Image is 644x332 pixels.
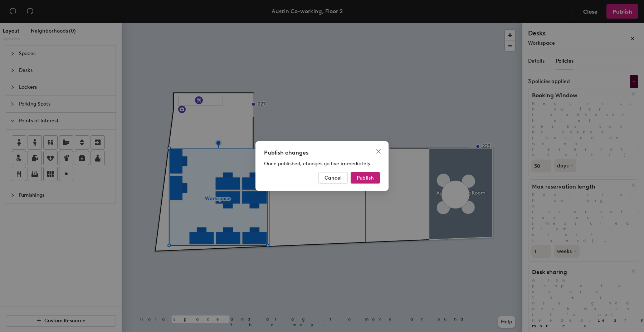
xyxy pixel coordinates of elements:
button: Publish [351,172,380,184]
span: Once published, changes go live immediately [264,161,371,167]
span: Close [373,148,384,154]
div: Publish changes [264,148,380,157]
span: Publish [357,175,374,181]
button: Close [373,146,384,157]
button: Cancel [318,172,348,184]
span: Cancel [325,175,342,181]
span: close [376,148,381,154]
